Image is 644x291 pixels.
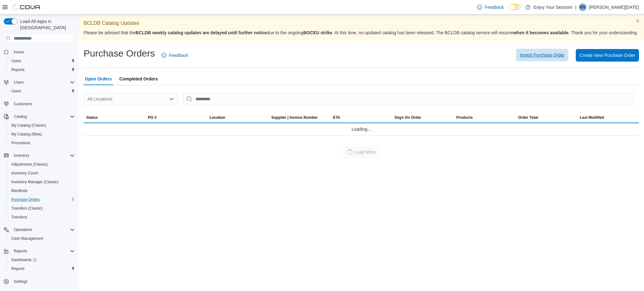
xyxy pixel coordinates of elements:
span: My Catalog (Beta) [11,132,42,137]
span: Feedback [169,52,188,58]
button: Transfers [6,213,77,222]
span: Reports [11,67,25,72]
span: Cash Management [9,235,75,242]
span: Promotions [9,139,75,147]
a: Reports [9,265,27,272]
button: Open list of options [169,96,174,102]
span: Catalog [11,113,75,120]
button: Cash Management [6,234,77,243]
button: Reports [6,65,77,74]
a: Settings [11,278,30,285]
span: Days On Order [395,115,421,120]
span: Order Total [518,115,538,120]
button: ETA [330,113,392,123]
span: Users [11,79,75,86]
button: Manifests [6,186,77,195]
span: Inventory [11,152,75,159]
span: Inventory [14,153,29,158]
input: This is a search bar. After typing your query, hit enter to filter the results lower in the page. [183,93,634,105]
span: My Catalog (Classic) [9,122,75,129]
a: Feedback [475,1,506,14]
span: Cash Management [11,236,43,241]
button: Catalog [11,113,29,120]
input: Dark Mode [509,4,522,10]
span: Feedback [485,4,504,10]
span: Completed Orders [119,73,158,85]
button: Order Total [516,113,577,123]
a: Inventory Manager (Classic) [9,178,61,186]
a: My Catalog (Beta) [9,130,44,138]
span: Dashboards [11,257,36,262]
span: Reports [11,266,25,271]
span: Transfers [11,215,27,220]
button: Inventory [1,151,77,160]
p: Enjoy Your Session! [534,3,573,11]
button: Catalog [1,112,77,121]
span: Operations [14,227,32,232]
button: Operations [11,226,35,233]
button: Products [454,113,515,123]
button: Users [11,79,26,86]
span: Inventory Manager (Classic) [9,178,75,186]
span: Supplier | Invoice Number [271,115,318,120]
span: Purchase Orders [11,197,40,202]
span: Products [456,115,473,120]
a: Reports [9,66,27,74]
span: Status [86,115,98,120]
span: ETA [333,115,340,120]
button: PO # [145,113,207,123]
button: Adjustments (Classic) [6,160,77,169]
button: Inventory [11,152,32,159]
div: Renee Noel [579,3,586,11]
span: PO # [148,115,156,120]
button: Users [1,78,77,87]
button: Purchase Orders [6,195,77,204]
span: Inventory Manager (Classic) [11,179,58,184]
a: Transfers (Classic) [9,205,45,212]
button: Users [6,87,77,96]
span: Transfers [9,213,75,221]
button: Promotions [6,139,77,147]
a: Manifests [9,187,30,195]
span: Manifests [9,187,75,195]
a: Feedback [159,49,191,62]
span: Users [9,57,75,65]
a: Promotions [9,139,33,147]
strong: BCLDB weekly catalog updates are delayed until further notice [136,30,267,35]
span: Promotions [11,140,31,145]
button: Create New Purchase Order [576,49,639,62]
span: Transfers (Classic) [11,206,43,211]
a: Customers [11,100,35,108]
span: Import Purchase Order [520,52,564,58]
span: Reports [14,249,27,254]
span: Home [11,48,75,56]
img: Cova [13,4,41,10]
span: Last Modified [580,115,604,120]
span: Open Orders [85,73,112,85]
span: Users [11,89,21,94]
button: Transfers (Classic) [6,204,77,213]
a: Inventory Count [9,169,41,177]
span: Loading [346,149,353,156]
button: Dismiss this callout [634,17,641,25]
div: Location [209,115,225,120]
a: Purchase Orders [9,196,42,203]
span: Settings [11,277,75,285]
span: Adjustments (Classic) [11,162,48,167]
a: Users [9,87,24,95]
button: Location [207,113,269,123]
span: Purchase Orders [9,196,75,203]
span: Catalog [14,114,27,119]
a: Home [11,48,26,56]
p: BCLDB Catalog Updates [84,19,639,27]
span: Reports [11,247,75,255]
p: [PERSON_NAME][DATE] [589,3,639,11]
span: Users [9,87,75,95]
span: Loading... [352,125,371,133]
span: Create New Purchase Order [580,52,635,58]
button: Last Modified [577,113,639,123]
strong: when it becomes available [513,30,569,35]
p: | [575,3,576,11]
